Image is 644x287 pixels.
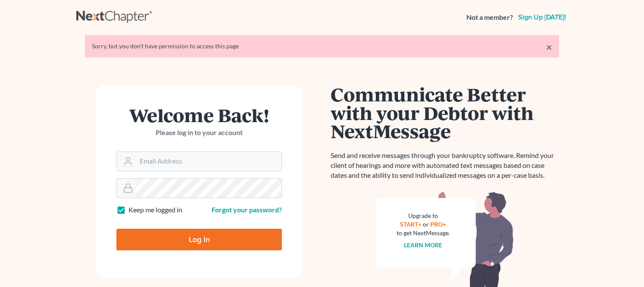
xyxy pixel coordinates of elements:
div: Upgrade to [397,211,450,220]
p: Send and receive messages through your bankruptcy software. Remind your client of hearings and mo... [331,151,559,180]
span: or [423,221,429,228]
a: Learn more [404,241,443,249]
p: Please log in to your account [116,128,282,138]
div: Sorry, but you don't have permission to access this page [92,42,552,50]
h1: Communicate Better with your Debtor with NextMessage [331,85,559,140]
a: PRO+ [431,221,447,228]
strong: Not a member? [466,13,513,22]
div: to get NextMessage. [397,229,450,237]
h1: Welcome Back! [116,106,282,124]
a: START+ [400,221,422,228]
a: Forgot your password? [212,205,282,214]
input: Log In [116,229,282,250]
a: × [546,42,552,52]
label: Keep me logged in [128,205,182,215]
a: Sign up [DATE]! [516,14,568,21]
input: Email Address [136,152,281,171]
